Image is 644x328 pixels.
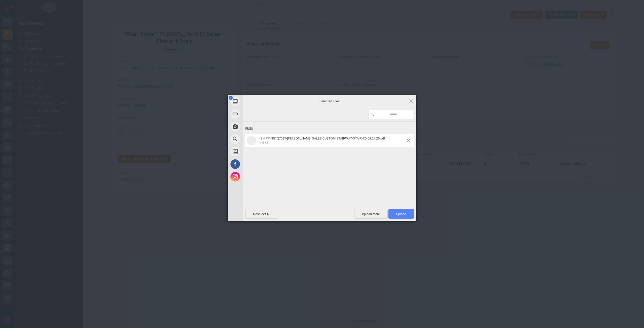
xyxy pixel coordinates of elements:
div: Web Search [228,133,288,145]
span: 1 [229,96,233,100]
div: Facebook [228,158,288,170]
span: (SHIPPING) 27087-[PERSON_NAME] SALES-CUSTOM STAIRWAY-STAIR-R0-08.27.25.pdf [259,136,385,140]
span: (SHIPPING) 27087-KAEB SALES-CUSTOM STAIRWAY-STAIR-R0-08.27.25.pdf [258,136,407,145]
div: Link (URL) [228,108,288,120]
span: Deselect All [245,209,278,219]
span: Click here or hit ESC to close picker [408,98,414,104]
div: Instagram [228,170,288,183]
span: 148KB [259,141,268,145]
span: Upload [396,212,406,216]
span: Upload more [354,209,388,219]
div: My Device [228,95,288,108]
span: Upload [388,209,414,219]
div: Files [245,124,414,133]
div: Unsplash [228,145,288,158]
div: Take Photo [228,120,288,133]
span: Selected Files [279,99,380,103]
